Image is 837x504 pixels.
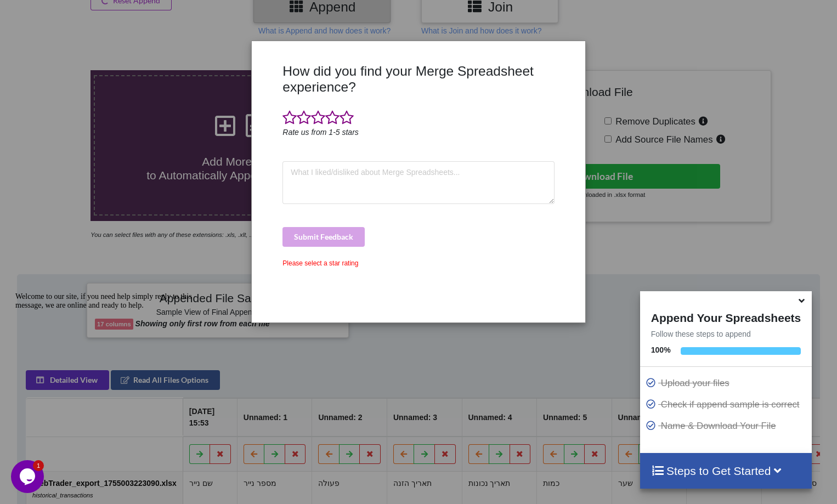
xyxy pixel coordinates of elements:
iframe: chat widget [11,460,46,493]
div: Welcome to our site, if you need help simply reply to this message, we are online and ready to help. [4,4,202,22]
p: Name & Download Your File [646,419,809,433]
i: Rate us from 1-5 stars [282,128,359,137]
h3: How did you find your Merge Spreadsheet experience? [282,63,554,95]
h4: Append Your Spreadsheets [640,308,812,325]
span: Welcome to our site, if you need help simply reply to this message, we are online and ready to help. [4,4,181,21]
p: Upload your files [646,376,809,390]
p: Follow these steps to append [640,329,812,339]
p: Check if append sample is correct [646,398,809,411]
b: 100 % [651,346,671,354]
iframe: chat widget [11,288,208,455]
div: Please select a star rating [282,258,554,268]
h4: Steps to Get Started [651,464,801,478]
